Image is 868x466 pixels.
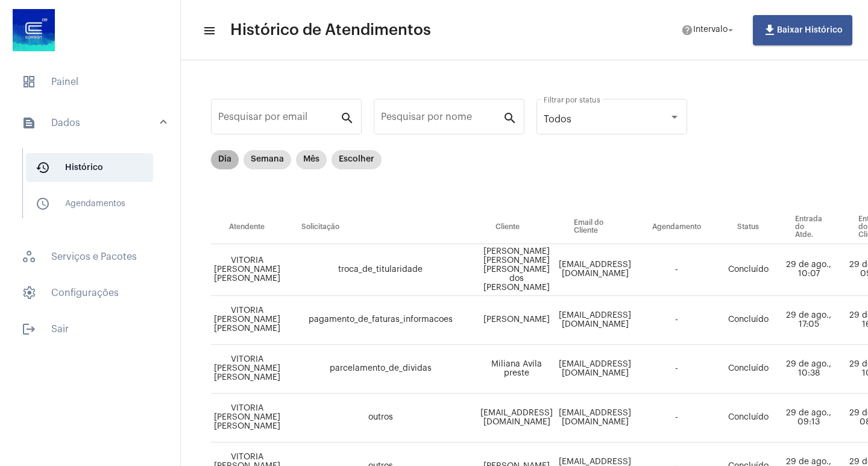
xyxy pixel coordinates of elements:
[763,26,843,34] span: Baixar Histórico
[719,210,777,244] th: Status
[26,189,153,218] span: Agendamentos
[22,250,36,264] span: sidenav icon
[22,116,161,130] mat-panel-title: Dados
[368,413,393,421] span: outros
[12,68,168,96] span: Painel
[477,296,556,345] td: [PERSON_NAME]
[719,296,777,345] td: Concluído
[309,315,453,324] span: pagamento_de_faturas_informacoes
[7,142,180,235] div: sidenav iconDados
[22,322,36,336] mat-icon: sidenav icon
[634,345,719,394] td: -
[477,244,556,296] td: [PERSON_NAME] [PERSON_NAME] [PERSON_NAME] dos [PERSON_NAME]
[777,244,840,296] td: 29 de ago., 10:07
[211,394,283,442] td: VITORIA [PERSON_NAME] [PERSON_NAME]
[477,345,556,394] td: Miliana Avila preste
[332,150,382,169] mat-chip: Escolher
[777,296,840,345] td: 29 de ago., 17:05
[22,116,36,130] mat-icon: sidenav icon
[544,115,571,124] span: Todos
[283,210,477,244] th: Solicitação
[12,315,168,344] span: Sair
[211,244,283,296] td: VITORIA [PERSON_NAME] [PERSON_NAME]
[725,25,736,36] mat-icon: arrow_drop_down
[338,265,423,274] span: troca_de_titularidade
[753,15,852,45] button: Baixar Histórico
[230,20,431,40] span: Histórico de Atendimentos
[681,24,693,36] mat-icon: help
[10,6,58,54] img: d4669ae0-8c07-2337-4f67-34b0df7f5ae4.jpeg
[36,197,50,211] mat-icon: sidenav icon
[674,18,743,42] button: Intervalo
[296,150,327,169] mat-chip: Mês
[22,286,36,300] span: sidenav icon
[477,210,556,244] th: Cliente
[556,296,634,345] td: [EMAIL_ADDRESS][DOMAIN_NAME]
[211,150,239,169] mat-chip: Dia
[556,394,634,442] td: [EMAIL_ADDRESS][DOMAIN_NAME]
[634,210,719,244] th: Agendamento
[763,23,777,37] mat-icon: file_download
[556,345,634,394] td: [EMAIL_ADDRESS][DOMAIN_NAME]
[477,394,556,442] td: [EMAIL_ADDRESS][DOMAIN_NAME]
[36,160,50,175] mat-icon: sidenav icon
[634,394,719,442] td: -
[556,244,634,296] td: [EMAIL_ADDRESS][DOMAIN_NAME]
[340,110,354,125] mat-icon: search
[203,24,215,38] mat-icon: sidenav icon
[211,345,283,394] td: VITORIA [PERSON_NAME] [PERSON_NAME]
[12,242,168,271] span: Serviços e Pacotes
[211,210,283,244] th: Atendente
[12,279,168,307] span: Configurações
[503,110,517,125] mat-icon: search
[777,210,840,244] th: Entrada do Atde.
[7,104,180,142] mat-expansion-panel-header: sidenav iconDados
[218,114,340,125] input: Pesquisar por email
[22,75,36,89] span: sidenav icon
[777,394,840,442] td: 29 de ago., 09:13
[719,345,777,394] td: Concluído
[244,150,291,169] mat-chip: Semana
[330,364,432,373] span: parcelamento_de_dividas
[556,210,634,244] th: Email do Cliente
[381,114,503,125] input: Pesquisar por nome
[211,296,283,345] td: VITORIA [PERSON_NAME] [PERSON_NAME]
[693,26,728,34] span: Intervalo
[719,244,777,296] td: Concluído
[777,345,840,394] td: 29 de ago., 10:38
[634,244,719,296] td: -
[26,153,153,182] span: Histórico
[719,394,777,442] td: Concluído
[634,296,719,345] td: -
